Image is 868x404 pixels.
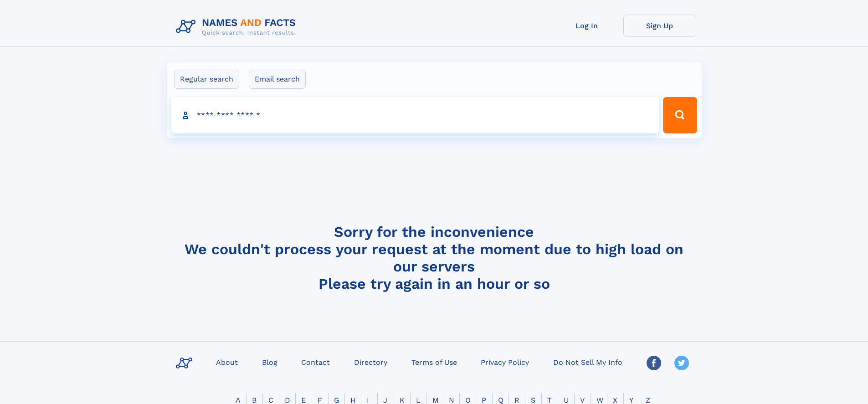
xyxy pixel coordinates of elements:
label: Email search [249,70,306,89]
a: Blog [258,355,281,368]
img: Logo Names and Facts [172,15,303,39]
a: Sign Up [623,15,696,37]
img: Facebook [647,356,661,370]
img: Twitter [674,356,689,370]
a: About [212,355,241,368]
a: Do Not Sell My Info [550,355,626,368]
a: Terms of Use [408,355,461,368]
label: Regular search [174,70,239,89]
button: Search Button [663,97,697,133]
a: Privacy Policy [477,355,533,368]
input: search input [171,97,659,133]
a: Contact [298,355,334,368]
a: Directory [350,355,391,368]
a: Log In [550,15,623,37]
h4: Sorry for the inconvenience We couldn't process your request at the moment due to high load on ou... [172,223,696,292]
